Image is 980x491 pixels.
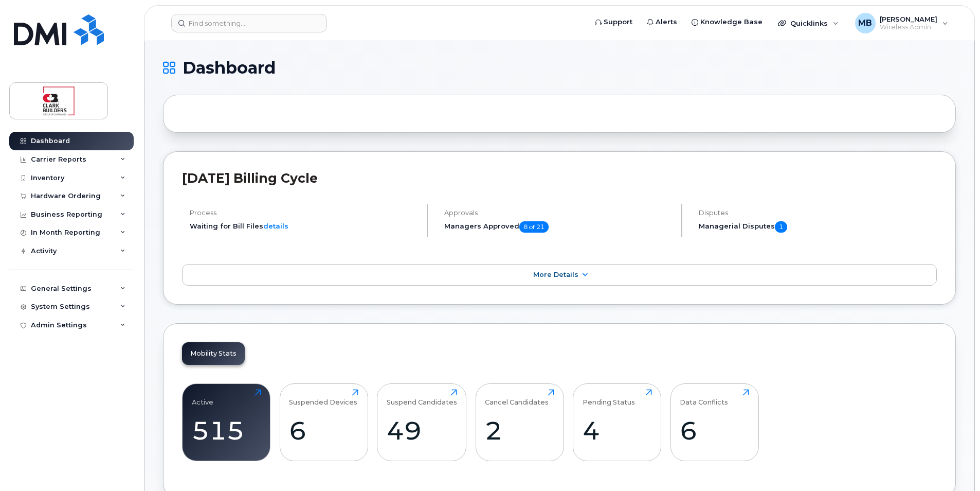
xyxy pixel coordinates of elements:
div: Suspended Devices [289,389,357,406]
h5: Managerial Disputes [699,221,937,233]
h4: Process [190,209,418,217]
a: details [263,222,288,230]
iframe: Messenger Launcher [935,446,972,483]
div: 6 [289,415,358,446]
div: 515 [192,415,261,446]
a: Cancel Candidates2 [485,389,554,455]
div: Suspend Candidates [387,389,457,406]
span: 8 of 21 [519,221,549,233]
span: More Details [533,271,578,278]
span: Dashboard [183,60,276,76]
a: Active515 [192,389,261,455]
div: 2 [485,415,554,446]
h4: Approvals [444,209,673,217]
div: Cancel Candidates [485,389,549,406]
div: Active [192,389,213,406]
h4: Disputes [699,209,937,217]
li: Waiting for Bill Files [190,221,418,231]
h5: Managers Approved [444,221,673,233]
div: Data Conflicts [680,389,728,406]
div: 6 [680,415,749,446]
div: 49 [387,415,457,446]
a: Suspended Devices6 [289,389,358,455]
div: Pending Status [583,389,635,406]
div: 4 [583,415,652,446]
a: Pending Status4 [583,389,652,455]
span: 1 [775,221,787,233]
a: Data Conflicts6 [680,389,749,455]
a: Suspend Candidates49 [387,389,457,455]
h2: [DATE] Billing Cycle [182,170,937,186]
